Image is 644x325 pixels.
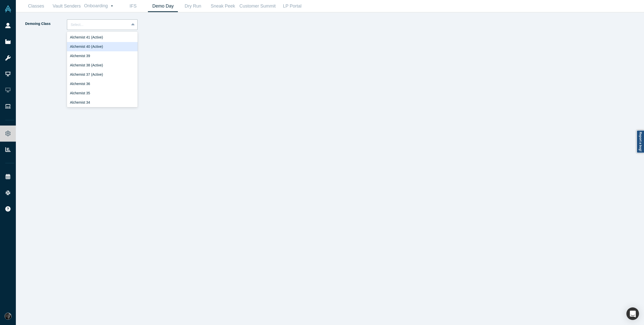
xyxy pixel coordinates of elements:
[25,19,67,28] label: Demoing Class
[5,313,12,320] img: Rami Chousein's Account
[148,0,178,12] a: Demo Day
[5,5,12,12] img: Alchemist Vault Logo
[67,33,138,42] div: Alchemist 41 (Active)
[67,61,138,70] div: Alchemist 38 (Active)
[208,0,238,12] a: Sneak Peek
[636,130,644,153] a: Report a bug!
[82,0,118,12] a: Onboarding
[118,0,148,12] a: IFS
[178,0,208,12] a: Dry Run
[21,0,51,12] a: Classes
[67,98,138,107] div: Alchemist 34
[67,42,138,51] div: Alchemist 40 (Active)
[238,0,277,12] a: Customer Summit
[67,79,138,89] div: Alchemist 36
[67,89,138,98] div: Alchemist 35
[277,0,307,12] a: LP Portal
[67,51,138,61] div: Alchemist 39
[51,0,82,12] a: Vault Senders
[67,70,138,79] div: Alchemist 37 (Active)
